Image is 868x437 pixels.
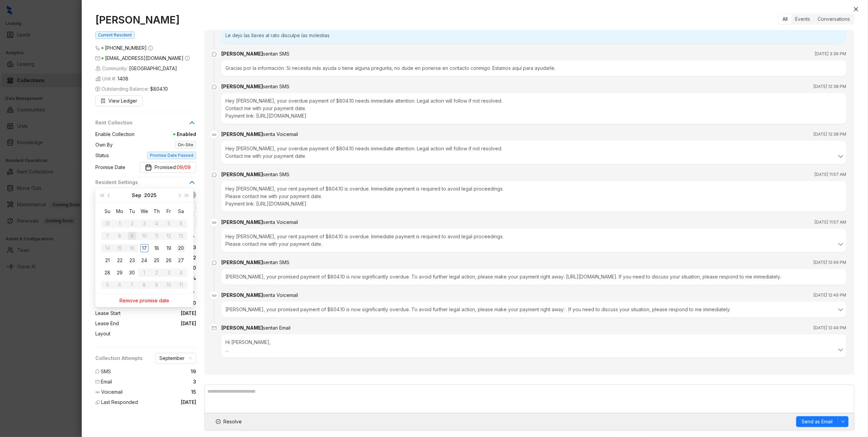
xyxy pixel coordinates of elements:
td: 2025-09-14 [101,242,114,254]
span: message [210,259,218,267]
div: 14 [104,244,112,252]
span: Outstanding Balance: [95,85,168,93]
th: Su [101,205,114,217]
th: Th [151,205,163,217]
td: 2025-10-11 [175,279,187,291]
span: sent an SMS [263,171,289,177]
div: 6 [116,281,124,289]
span: Enabled [135,131,196,138]
div: [PERSON_NAME] [221,171,289,178]
div: [PERSON_NAME] [221,83,289,90]
button: View Ledger [95,95,143,106]
td: 2025-09-23 [126,254,138,267]
span: sent an SMS [263,51,289,57]
span: [DATE] 12:49 PM [814,292,846,299]
td: 2025-09-11 [151,230,163,242]
div: 25 [153,256,161,265]
span: mail [95,380,99,384]
img: Last Responded Icon [95,400,100,405]
span: [DATE] 12:49 PM [814,325,846,331]
div: 23 [128,256,136,265]
div: 20 [177,244,185,252]
div: Events [791,14,814,24]
span: SMS [101,368,111,375]
div: 19 [165,244,173,252]
span: 09/09 [177,164,191,171]
span: Enable Collection [95,131,135,138]
div: 8 [116,232,124,240]
div: 6 [177,220,185,228]
img: building-icon [95,76,101,81]
div: [PERSON_NAME] [221,50,289,58]
span: message [95,370,99,374]
span: [PHONE_NUMBER] [105,45,147,51]
td: 2025-09-17 [138,242,151,254]
span: Own By [95,141,113,149]
span: Lease End [95,320,119,327]
button: super-next-year [183,189,191,202]
span: message [210,171,218,179]
span: phone [95,46,100,50]
span: Voicemail [101,388,123,396]
div: 2 [128,220,136,228]
div: 17 [140,244,148,252]
span: check-circle [216,419,221,424]
div: [PERSON_NAME], your promised payment of $804.10 is now significantly overdue. To avoid further le... [225,306,842,313]
td: 2025-09-01 [114,217,126,230]
span: Collection Attempts [95,355,143,362]
td: 2025-09-15 [114,242,126,254]
span: sent an Email [263,325,290,331]
span: mail [210,324,218,332]
td: 2025-09-29 [114,267,126,279]
div: Hey [PERSON_NAME], your rent payment of $804.10 is overdue. Immediate payment is required to avoi... [225,233,842,248]
span: [DATE] 3:36 PM [815,50,846,57]
span: [GEOGRAPHIC_DATA] [129,65,177,72]
span: Resolve [223,418,242,425]
div: 5 [104,281,112,289]
button: year panel [144,189,157,202]
span: [DATE] 11:57 AM [815,171,846,178]
td: 2025-10-03 [163,267,175,279]
button: super-prev-year [98,189,106,202]
span: On-Site [175,141,196,149]
span: Community: [95,65,177,72]
div: 16 [128,244,136,252]
td: 2025-09-06 [175,217,187,230]
div: 5 [165,220,173,228]
td: 2025-09-22 [114,254,126,267]
div: Remove promise date [99,294,189,307]
img: Voicemail Icon [95,390,100,394]
span: Promised: [155,164,191,171]
span: [DATE] 11:57 AM [815,219,846,226]
span: Last Responded [101,398,138,406]
h1: [PERSON_NAME] [95,14,196,26]
span: 1408 [117,75,128,82]
span: 15 [191,388,196,396]
td: 2025-09-28 [101,267,114,279]
div: 18 [153,244,161,252]
td: 2025-10-09 [151,279,163,291]
td: 2025-09-24 [138,254,151,267]
div: Resident Settings [95,179,196,190]
div: 22 [116,256,124,265]
td: 2025-09-04 [151,217,163,230]
div: 1 [140,269,148,277]
img: Voicemail Icon [210,131,218,139]
span: [DATE] 12:49 PM [814,259,846,266]
td: 2025-10-06 [114,279,126,291]
span: Status [95,152,109,159]
div: 30 [128,269,136,277]
div: 28 [104,269,112,277]
span: file-search [101,99,106,103]
button: Send as Email [796,416,838,427]
div: 4 [177,269,185,277]
span: [EMAIL_ADDRESS][DOMAIN_NAME] [105,55,184,61]
span: 3 [193,378,196,386]
td: 2025-09-07 [101,230,114,242]
td: 2025-09-18 [151,242,163,254]
td: 2025-10-07 [126,279,138,291]
span: message [210,83,218,91]
td: 2025-09-21 [101,254,114,267]
span: $804.10 [150,85,168,93]
span: [DATE] 12:38 PM [814,131,846,138]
